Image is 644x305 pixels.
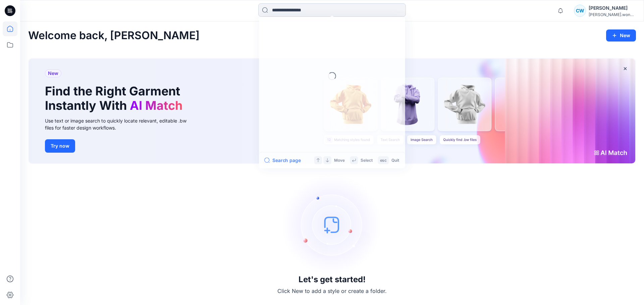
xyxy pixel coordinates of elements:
div: [PERSON_NAME].wong74@gmai... [589,12,636,17]
p: Move [334,157,345,163]
div: Use text or image search to quickly locate relevant, editable .bw files for faster design workflows. [45,117,196,131]
p: Select [361,157,373,163]
p: esc [380,157,387,163]
h1: Find the Right Garment Instantly With [45,84,186,113]
p: Click New to add a style or create a folder. [277,287,387,295]
button: Search page [264,156,301,164]
h2: Welcome back, [PERSON_NAME] [28,29,200,42]
span: AI Match [130,98,182,113]
button: Try now [45,139,75,153]
img: empty-state-image.svg [282,174,382,275]
div: CW [574,5,586,17]
button: New [606,29,636,42]
div: [PERSON_NAME] [589,4,636,12]
h3: Let's get started! [299,275,366,284]
span: New [48,69,58,77]
p: Quit [391,157,399,163]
